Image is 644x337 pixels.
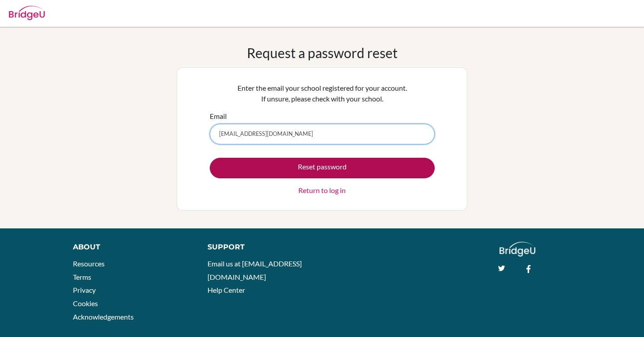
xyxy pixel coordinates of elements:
[73,273,91,281] a: Terms
[9,6,45,20] img: Bridge-U
[73,242,187,253] div: About
[73,286,96,294] a: Privacy
[247,45,398,61] h1: Request a password reset
[208,286,245,294] a: Help Center
[208,242,313,253] div: Support
[210,158,435,178] button: Reset password
[73,299,98,308] a: Cookies
[208,259,302,281] a: Email us at [EMAIL_ADDRESS][DOMAIN_NAME]
[73,259,105,268] a: Resources
[73,312,134,321] a: Acknowledgements
[210,83,435,104] p: Enter the email your school registered for your account. If unsure, please check with your school.
[210,111,227,122] label: Email
[500,242,536,257] img: logo_white@2x-f4f0deed5e89b7ecb1c2cc34c3e3d731f90f0f143d5ea2071677605dd97b5244.png
[298,185,346,196] a: Return to log in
